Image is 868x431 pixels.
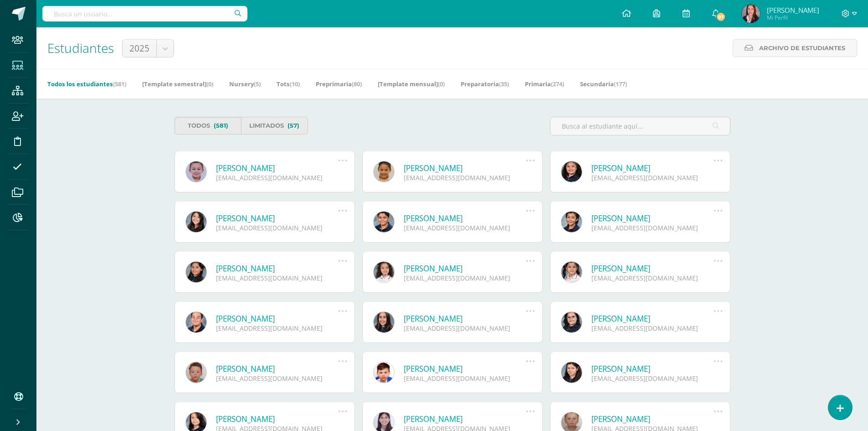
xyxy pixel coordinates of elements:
a: [PERSON_NAME] [404,263,526,274]
div: [EMAIL_ADDRESS][DOMAIN_NAME] [216,173,339,182]
span: (10) [290,80,300,88]
input: Busca un usuario... [42,6,247,21]
a: Limitados(57) [241,117,308,135]
a: [Template mensual](0) [378,77,445,91]
a: [PERSON_NAME] [591,414,714,424]
span: Mi Perfil [767,14,819,21]
span: (5) [254,80,261,88]
a: Preparatoria(35) [461,77,509,91]
div: [EMAIL_ADDRESS][DOMAIN_NAME] [591,223,714,232]
a: [PERSON_NAME] [216,313,339,324]
a: [PERSON_NAME] [591,263,714,274]
a: 2025 [123,40,174,57]
span: (581) [113,80,126,88]
div: [EMAIL_ADDRESS][DOMAIN_NAME] [404,324,526,332]
a: Todos los estudiantes(581) [47,77,126,91]
div: [EMAIL_ADDRESS][DOMAIN_NAME] [216,274,339,282]
div: [EMAIL_ADDRESS][DOMAIN_NAME] [591,374,714,383]
a: [PERSON_NAME] [216,263,339,274]
a: Todos(581) [175,117,241,135]
div: [EMAIL_ADDRESS][DOMAIN_NAME] [591,274,714,282]
a: [PERSON_NAME] [404,213,526,223]
input: Busca al estudiante aquí... [550,117,730,135]
a: [PERSON_NAME] [591,313,714,324]
a: Preprimaria(80) [316,77,362,91]
a: [PERSON_NAME] [404,363,526,374]
span: (57) [288,117,299,134]
a: [PERSON_NAME] [404,163,526,173]
span: 2025 [129,40,149,57]
a: [PERSON_NAME] [216,163,339,173]
span: (581) [214,117,228,134]
span: 97 [716,12,726,22]
span: (0) [206,80,213,88]
div: [EMAIL_ADDRESS][DOMAIN_NAME] [591,324,714,332]
a: [PERSON_NAME] [404,414,526,424]
div: [EMAIL_ADDRESS][DOMAIN_NAME] [404,223,526,232]
div: [EMAIL_ADDRESS][DOMAIN_NAME] [404,374,526,383]
span: (177) [614,80,627,88]
a: [PERSON_NAME] [591,363,714,374]
div: [EMAIL_ADDRESS][DOMAIN_NAME] [216,374,339,383]
span: (80) [352,80,362,88]
span: (35) [499,80,509,88]
span: Estudiantes [47,39,114,57]
a: [PERSON_NAME] [591,213,714,223]
div: [EMAIL_ADDRESS][DOMAIN_NAME] [404,173,526,182]
a: Nursery(5) [229,77,261,91]
div: [EMAIL_ADDRESS][DOMAIN_NAME] [591,173,714,182]
span: [PERSON_NAME] [767,5,819,15]
a: Tots(10) [277,77,300,91]
a: [Template semestral](0) [142,77,213,91]
img: f519f5c71b4249acbc874d735f4f43e2.png [742,5,760,23]
a: Secundaria(177) [580,77,627,91]
a: [PERSON_NAME] [216,213,339,223]
a: [PERSON_NAME] [216,363,339,374]
div: [EMAIL_ADDRESS][DOMAIN_NAME] [216,324,339,332]
div: [EMAIL_ADDRESS][DOMAIN_NAME] [404,274,526,282]
span: (274) [551,80,564,88]
a: Primaria(274) [525,77,564,91]
span: Archivo de Estudiantes [759,40,845,57]
div: [EMAIL_ADDRESS][DOMAIN_NAME] [216,223,339,232]
a: [PERSON_NAME] [404,313,526,324]
a: Archivo de Estudiantes [733,39,857,57]
span: (0) [438,80,445,88]
a: [PERSON_NAME] [591,163,714,173]
a: [PERSON_NAME] [216,414,339,424]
